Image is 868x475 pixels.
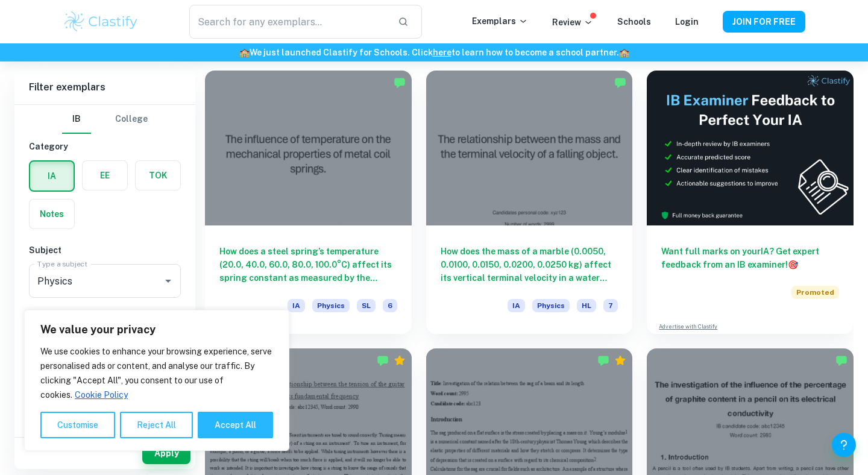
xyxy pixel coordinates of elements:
a: Advertise with Clastify [659,322,717,331]
h6: How does a steel spring’s temperature (20.0, 40.0, 60.0, 80.0, 100.0°C) affect its spring constan... [219,245,397,285]
span: HL [577,299,596,312]
button: IB [62,105,91,134]
a: here [433,48,451,57]
img: Thumbnail [647,71,854,225]
button: Reject All [120,412,193,438]
a: Cookie Policy [74,389,128,400]
span: SL [357,299,376,312]
div: Premium [394,354,406,366]
img: Marked [394,77,406,89]
button: Accept All [198,412,273,438]
div: We value your privacy [24,310,289,451]
button: JOIN FOR FREE [723,11,805,33]
span: Promoted [791,286,839,299]
button: EE [83,161,127,190]
a: Schools [617,17,651,27]
span: 🏫 [239,48,250,57]
p: Exemplars [472,14,528,28]
h6: Want full marks on your IA ? Get expert feedback from an IB examiner! [661,245,839,271]
label: Type a subject [37,259,87,269]
button: Notes [30,200,74,228]
img: Marked [835,354,848,366]
span: Physics [532,299,570,312]
img: Clastify logo [63,10,139,34]
h6: Subject [29,244,181,257]
img: Marked [377,354,389,366]
img: Marked [597,354,609,366]
a: Want full marks on yourIA? Get expert feedback from an IB examiner!PromotedAdvertise with Clastify [647,71,854,334]
h6: Category [29,140,181,153]
div: Premium [614,354,626,366]
button: Apply [142,442,190,464]
button: TOK [136,161,180,190]
img: Marked [614,77,626,89]
span: 🏫 [619,48,629,57]
button: IA [30,162,74,190]
h6: We just launched Clastify for Schools. Click to learn how to become a school partner. [2,46,866,59]
h6: How does the mass of a marble (0.0050, 0.0100, 0.0150, 0.0200, 0.0250 kg) affect its vertical ter... [441,245,618,285]
button: Customise [40,412,115,438]
button: Help and Feedback [832,433,856,457]
span: 🎯 [788,260,798,269]
a: How does a steel spring’s temperature (20.0, 40.0, 60.0, 80.0, 100.0°C) affect its spring constan... [205,71,412,334]
button: Open [160,272,177,289]
button: College [115,105,148,134]
p: We use cookies to enhance your browsing experience, serve personalised ads or content, and analys... [40,344,273,402]
h6: Filter exemplars [14,71,195,104]
a: Login [675,17,699,27]
span: IA [288,299,305,312]
p: We value your privacy [40,322,273,337]
div: Filter type choice [62,105,148,134]
input: Search for any exemplars... [189,5,388,39]
span: 6 [383,299,397,312]
a: How does the mass of a marble (0.0050, 0.0100, 0.0150, 0.0200, 0.0250 kg) affect its vertical ter... [426,71,633,334]
p: Review [552,16,593,29]
span: 7 [603,299,618,312]
span: Physics [312,299,350,312]
span: IA [508,299,525,312]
